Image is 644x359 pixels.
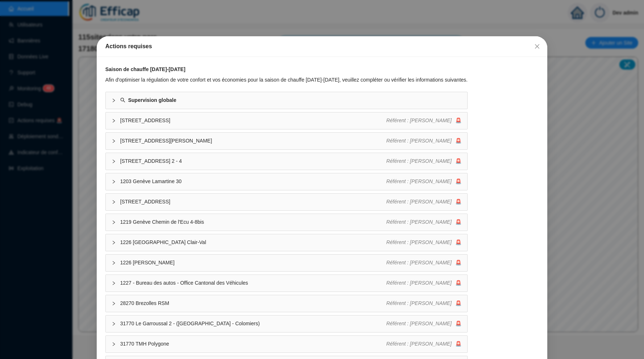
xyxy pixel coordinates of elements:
[112,240,116,245] span: collapsed
[386,280,452,286] span: Référent : [PERSON_NAME]
[120,117,386,124] span: [STREET_ADDRESS]
[120,157,386,165] span: [STREET_ADDRESS] 2 - 4
[531,44,543,49] span: Fermer
[386,178,452,184] span: Référent : [PERSON_NAME]
[386,199,452,205] span: Référent : [PERSON_NAME]
[106,275,467,292] div: 1227 - Bureau des autos - Office Cantonal des VéhiculesRéférent : [PERSON_NAME]🚨
[112,342,116,346] span: collapsed
[386,117,452,123] span: Référent : [PERSON_NAME]
[386,239,452,245] span: Référent : [PERSON_NAME]
[386,321,452,326] span: Référent : [PERSON_NAME]
[386,158,452,164] span: Référent : [PERSON_NAME]
[120,239,386,246] span: 1226 [GEOGRAPHIC_DATA] Clair-Val
[386,117,461,124] div: 🚨
[105,76,468,84] div: Afin d'optimiser la régulation de votre confort et vos économies pour la saison de chauffe [DATE]...
[112,261,116,265] span: collapsed
[386,341,452,347] span: Référent : [PERSON_NAME]
[112,119,116,123] span: collapsed
[386,138,452,144] span: Référent : [PERSON_NAME]
[120,98,125,103] span: search
[120,259,386,267] span: 1226 [PERSON_NAME]
[386,340,461,348] div: 🚨
[386,320,461,327] div: 🚨
[105,66,185,72] strong: Saison de chauffe [DATE]-[DATE]
[112,139,116,143] span: collapsed
[106,133,467,149] div: [STREET_ADDRESS][PERSON_NAME]Référent : [PERSON_NAME]🚨
[120,178,386,185] span: 1203 Genève Lamartine 30
[534,44,540,49] span: close
[386,300,452,306] span: Référent : [PERSON_NAME]
[386,157,461,165] div: 🚨
[120,279,386,287] span: 1227 - Bureau des autos - Office Cantonal des Véhicules
[106,112,467,129] div: [STREET_ADDRESS]Référent : [PERSON_NAME]🚨
[386,239,461,246] div: 🚨
[531,41,543,52] button: Close
[106,295,467,312] div: 28270 Brezolles RSMRéférent : [PERSON_NAME]🚨
[120,300,386,307] span: 28270 Brezolles RSM
[120,320,386,327] span: 31770 Le Garroussal 2 - ([GEOGRAPHIC_DATA] - Colomiers)
[386,279,461,287] div: 🚨
[112,159,116,164] span: collapsed
[106,194,467,210] div: [STREET_ADDRESS]Référent : [PERSON_NAME]🚨
[106,92,467,109] div: Supervision globale
[112,179,116,184] span: collapsed
[386,178,461,185] div: 🚨
[105,42,539,51] div: Actions requises
[106,315,467,332] div: 31770 Le Garroussal 2 - ([GEOGRAPHIC_DATA] - Colomiers)Référent : [PERSON_NAME]🚨
[386,260,452,265] span: Référent : [PERSON_NAME]
[386,198,461,206] div: 🚨
[112,200,116,204] span: collapsed
[106,255,467,271] div: 1226 [PERSON_NAME]Référent : [PERSON_NAME]🚨
[120,340,386,348] span: 31770 TMH Polygone
[112,220,116,224] span: collapsed
[112,281,116,285] span: collapsed
[120,218,386,226] span: 1219 Genève Chemin de l'Ecu 4-8bis
[386,300,461,307] div: 🚨
[112,98,116,103] span: collapsed
[386,259,461,267] div: 🚨
[106,153,467,170] div: [STREET_ADDRESS] 2 - 4Référent : [PERSON_NAME]🚨
[128,97,176,103] strong: Supervision globale
[120,198,386,206] span: [STREET_ADDRESS]
[106,214,467,231] div: 1219 Genève Chemin de l'Ecu 4-8bisRéférent : [PERSON_NAME]🚨
[112,322,116,326] span: collapsed
[386,137,461,145] div: 🚨
[386,218,461,226] div: 🚨
[112,301,116,306] span: collapsed
[106,173,467,190] div: 1203 Genève Lamartine 30Référent : [PERSON_NAME]🚨
[106,336,467,352] div: 31770 TMH PolygoneRéférent : [PERSON_NAME]🚨
[106,234,467,251] div: 1226 [GEOGRAPHIC_DATA] Clair-ValRéférent : [PERSON_NAME]🚨
[120,137,386,145] span: [STREET_ADDRESS][PERSON_NAME]
[386,219,452,225] span: Référent : [PERSON_NAME]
